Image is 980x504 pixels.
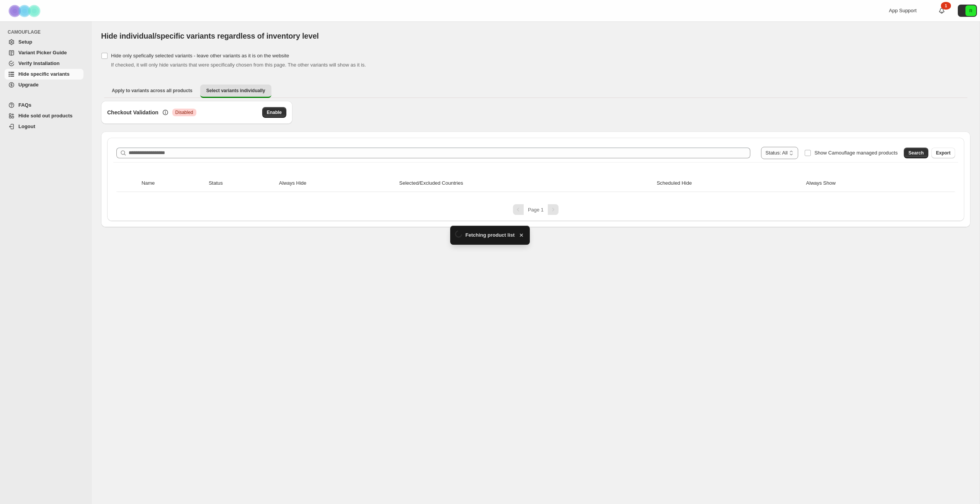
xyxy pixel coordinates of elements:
[931,148,955,158] button: Export
[397,175,655,192] th: Selected/Excluded Countries
[18,50,67,55] span: Variant Picker Guide
[8,29,87,35] span: CAMOUFLAGE
[18,102,31,108] span: FAQs
[528,207,544,213] span: Page 1
[965,5,976,16] span: Avatar with initials R
[5,80,83,90] a: Upgrade
[206,88,265,94] span: Select variants individually
[18,82,39,88] span: Upgrade
[111,62,366,68] span: If checked, it will only hide variants that were specifically chosen from this page. The other va...
[5,111,83,121] a: Hide sold out products
[889,8,916,13] span: App Support
[200,85,271,98] button: Select variants individually
[18,71,70,77] span: Hide specific variants
[5,58,83,69] a: Verify Installation
[106,85,199,97] button: Apply to variants across all products
[465,231,515,239] span: Fetching product list
[5,100,83,111] a: FAQs
[101,32,319,40] span: Hide individual/specific variants regardless of inventory level
[277,175,397,192] th: Always Hide
[941,2,951,10] div: 1
[18,124,35,129] span: Logout
[18,113,73,119] span: Hide sold out products
[654,175,804,192] th: Scheduled Hide
[18,60,60,66] span: Verify Installation
[111,53,289,59] span: Hide only spefically selected variants - leave other variants as it is on the website
[206,175,277,192] th: Status
[112,88,193,94] span: Apply to variants across all products
[101,101,970,227] div: Select variants individually
[113,204,958,215] nav: Pagination
[107,109,158,116] h3: Checkout Validation
[804,175,933,192] th: Always Show
[904,148,928,158] button: Search
[5,37,83,47] a: Setup
[938,7,946,15] a: 1
[5,47,83,58] a: Variant Picker Guide
[175,109,193,115] span: Disabled
[5,69,83,80] a: Hide specific variants
[262,107,286,118] button: Enable
[18,39,32,45] span: Setup
[969,8,972,13] text: R
[5,121,83,132] a: Logout
[6,0,44,21] img: Camouflage
[936,150,951,156] span: Export
[814,150,898,156] span: Show Camouflage managed products
[139,175,206,192] th: Name
[908,150,924,156] span: Search
[267,109,282,115] span: Enable
[958,5,977,17] button: Avatar with initials R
